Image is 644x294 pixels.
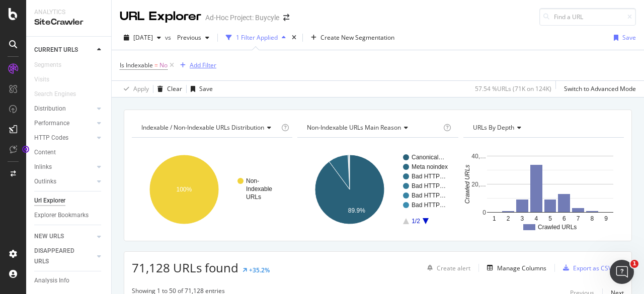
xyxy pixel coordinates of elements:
[187,81,213,97] button: Save
[132,146,290,233] div: A chart.
[297,146,455,233] svg: A chart.
[21,145,30,154] div: Tooltip anchor
[120,30,165,46] button: [DATE]
[133,33,153,42] span: 2025 Aug. 18th
[34,195,104,206] a: Url Explorer
[141,123,264,132] span: Indexable / Non-Indexable URLs distribution
[604,215,608,222] text: 9
[165,33,173,42] span: vs
[34,104,66,114] div: Distribution
[34,195,65,206] div: Url Explorer
[307,30,398,46] button: Create New Segmentation
[34,176,56,187] div: Outlinks
[222,30,290,46] button: 1 Filter Applied
[34,246,94,267] a: DISAPPEARED URLS
[622,33,636,42] div: Save
[173,30,213,46] button: Previous
[167,84,182,93] div: Clear
[34,147,104,158] a: Content
[283,14,289,21] div: arrow-right-arrow-left
[246,193,261,201] text: URLs
[120,61,153,69] span: Is Indexable
[475,84,551,93] div: 57.54 % URLs ( 71K on 124K )
[610,260,634,284] iframe: Intercom live chat
[534,215,538,222] text: 4
[154,61,158,69] span: =
[236,33,278,42] div: 1 Filter Applied
[34,147,56,158] div: Content
[34,133,68,143] div: HTTP Codes
[176,59,216,71] button: Add Filter
[34,118,69,129] div: Performance
[34,74,49,85] div: Visits
[412,154,444,161] text: Canonical…
[34,89,86,100] a: Search Engines
[120,8,201,25] div: URL Explorer
[483,262,546,274] button: Manage Columns
[305,120,441,136] h4: Non-Indexable URLs Main Reason
[139,120,279,136] h4: Indexable / Non-Indexable URLs Distribution
[34,118,94,129] a: Performance
[34,45,78,55] div: CURRENT URLS
[559,260,612,276] button: Export as CSV
[177,186,192,193] text: 100%
[560,81,636,97] button: Switch to Advanced Mode
[412,218,420,225] text: 1/2
[173,33,201,42] span: Previous
[34,246,85,267] div: DISAPPEARED URLS
[473,123,514,132] span: URLs by Depth
[548,215,552,222] text: 5
[34,162,52,172] div: Inlinks
[493,215,496,222] text: 1
[520,215,524,222] text: 3
[132,259,238,276] span: 71,128 URLs found
[34,8,103,17] div: Analytics
[34,60,71,70] a: Segments
[34,210,89,221] div: Explorer Bookmarks
[34,162,94,172] a: Inlinks
[539,8,636,26] input: Find a URL
[190,61,216,69] div: Add Filter
[564,84,636,93] div: Switch to Advanced Mode
[412,202,446,209] text: Bad HTTP…
[34,275,104,286] a: Analysis Info
[246,177,259,184] text: Non-
[573,264,612,272] div: Export as CSV
[246,185,272,192] text: Indexable
[412,173,446,180] text: Bad HTTP…
[34,74,59,85] a: Visits
[34,60,61,70] div: Segments
[471,153,486,160] text: 40,…
[538,224,577,231] text: Crawled URLs
[34,275,69,286] div: Analysis Info
[412,182,446,189] text: Bad HTTP…
[562,215,566,222] text: 6
[307,123,401,132] span: Non-Indexable URLs Main Reason
[34,89,76,100] div: Search Engines
[630,260,638,268] span: 1
[497,264,546,272] div: Manage Columns
[290,33,298,43] div: times
[471,181,486,188] text: 20,…
[463,146,621,233] svg: A chart.
[471,120,615,136] h4: URLs by Depth
[320,33,394,42] span: Create New Segmentation
[159,58,168,72] span: No
[348,207,365,214] text: 89.9%
[34,231,64,242] div: NEW URLS
[249,266,270,274] div: +35.2%
[34,133,94,143] a: HTTP Codes
[205,13,279,23] div: Ad-Hoc Project: Buycyle
[133,84,149,93] div: Apply
[423,260,470,276] button: Create alert
[34,45,94,55] a: CURRENT URLS
[34,104,94,114] a: Distribution
[34,231,94,242] a: NEW URLS
[34,210,104,221] a: Explorer Bookmarks
[464,165,471,204] text: Crawled URLs
[610,30,636,46] button: Save
[482,209,486,216] text: 0
[199,84,213,93] div: Save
